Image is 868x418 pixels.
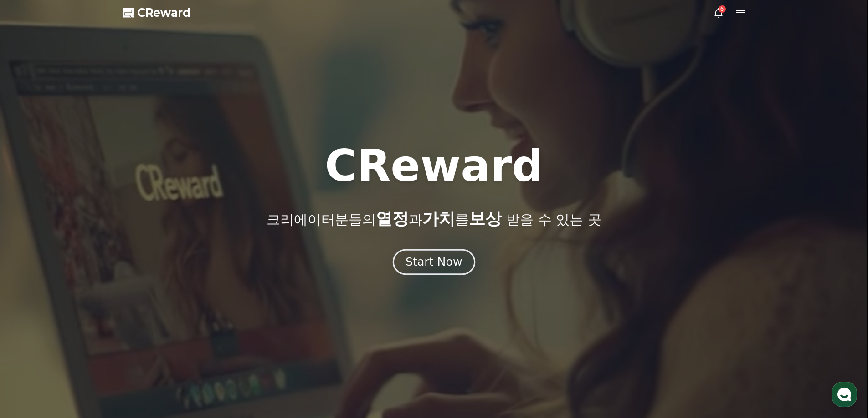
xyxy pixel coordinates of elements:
[325,144,543,188] h1: CReward
[393,249,475,275] button: Start Now
[137,5,191,20] span: CReward
[713,7,724,18] a: 6
[422,209,455,228] span: 가치
[123,5,191,20] a: CReward
[469,209,502,228] span: 보상
[29,302,34,309] span: 홈
[395,259,473,267] a: Start Now
[3,288,60,311] a: 홈
[118,288,175,311] a: 설정
[719,5,726,13] div: 6
[60,288,118,311] a: 대화
[406,254,462,270] div: Start Now
[83,302,94,310] span: 대화
[267,210,601,228] p: 크리에이터분들의 과 를 받을 수 있는 곳
[376,209,409,228] span: 열정
[141,302,152,309] span: 설정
